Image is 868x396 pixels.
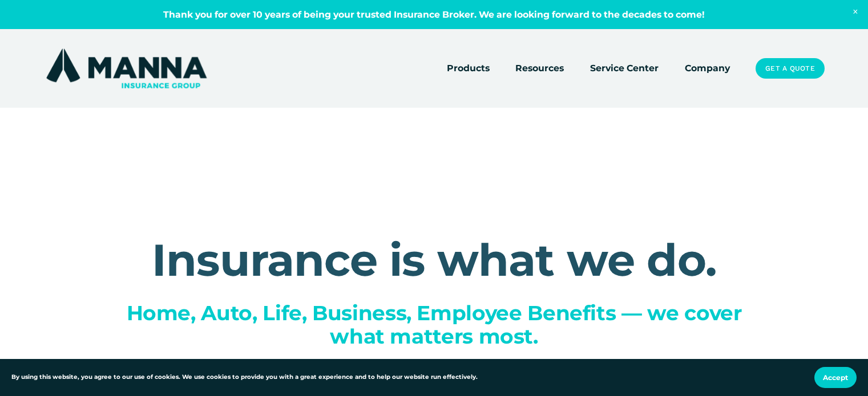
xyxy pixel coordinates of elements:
[447,61,490,75] span: Products
[590,60,659,76] a: Service Center
[127,300,748,349] span: Home, Auto, Life, Business, Employee Benefits — we cover what matters most.
[814,367,857,388] button: Accept
[11,373,478,382] p: By using this website, you agree to our use of cookies. We use cookies to provide you with a grea...
[756,58,825,79] a: Get a Quote
[685,60,730,76] a: Company
[152,233,716,287] strong: Insurance is what we do.
[43,46,209,91] img: Manna Insurance Group
[823,373,848,382] span: Accept
[515,60,564,76] a: folder dropdown
[447,60,490,76] a: folder dropdown
[515,61,564,75] span: Resources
